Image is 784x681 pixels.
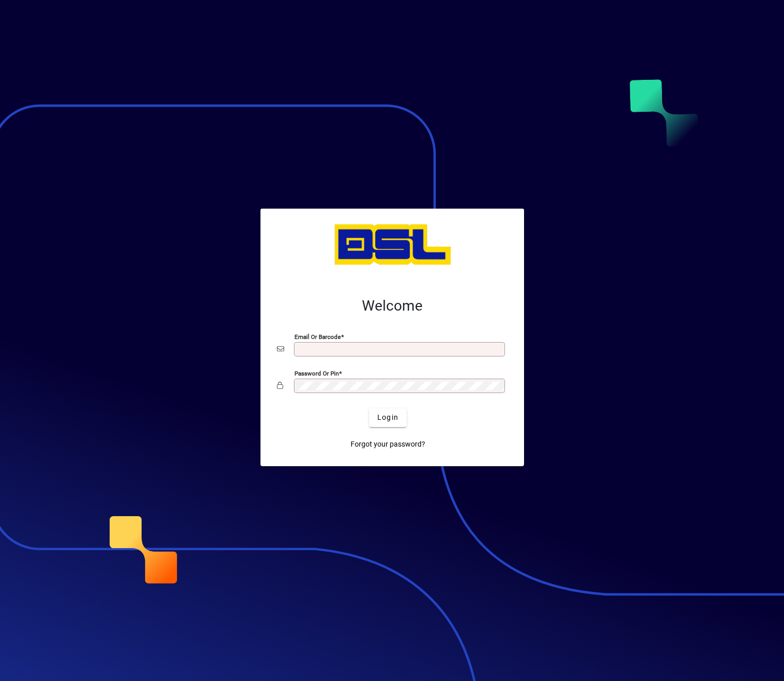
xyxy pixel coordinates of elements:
[369,408,407,427] button: Login
[377,412,398,423] span: Login
[294,369,339,377] mat-label: Password or Pin
[346,435,429,454] a: Forgot your password?
[294,333,341,340] mat-label: Email or Barcode
[277,297,508,315] h2: Welcome
[351,439,425,450] span: Forgot your password?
